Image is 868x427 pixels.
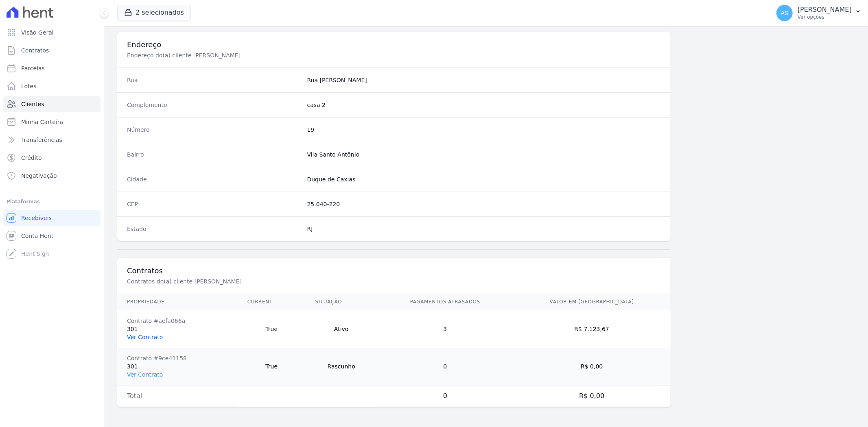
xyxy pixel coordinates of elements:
[306,294,377,310] th: Situação
[238,294,306,310] th: Current
[127,76,301,84] dt: Rua
[21,118,63,126] span: Minha Carteira
[21,46,49,54] span: Contratos
[117,386,238,407] td: Total
[513,386,671,407] td: R$ 0,00
[127,266,661,276] h3: Contratos
[3,78,101,94] a: Lotes
[770,2,868,24] button: AS [PERSON_NAME] Ver opções
[21,28,54,37] span: Visão Geral
[306,310,377,348] td: Ativo
[513,294,671,310] th: Valor em [GEOGRAPHIC_DATA]
[127,317,228,325] div: Contrato #aefa066a
[21,82,37,90] span: Lotes
[307,175,661,183] dd: Duque de Caxias
[781,10,788,16] span: AS
[117,5,191,20] button: 2 selecionados
[127,225,301,233] dt: Estado
[307,101,661,109] dd: casa 2
[513,348,671,386] td: R$ 0,00
[307,150,661,159] dd: Vila Santo Antônio
[117,294,238,310] th: Propriedade
[238,310,306,348] td: True
[7,197,97,207] div: Plataformas
[307,225,661,233] dd: RJ
[3,114,101,130] a: Minha Carteira
[377,386,513,407] td: 0
[306,348,377,386] td: Rascunho
[513,310,671,348] td: R$ 7.123,67
[127,150,301,159] dt: Bairro
[3,150,101,166] a: Crédito
[21,214,52,222] span: Recebíveis
[127,40,661,50] h3: Endereço
[21,64,45,72] span: Parcelas
[127,200,301,208] dt: CEP
[117,310,238,348] td: 301
[3,96,101,112] a: Clientes
[798,14,852,20] p: Ver opções
[21,232,53,240] span: Conta Hent
[127,334,163,340] a: Ver Contrato
[3,168,101,184] a: Negativação
[3,132,101,148] a: Transferências
[3,60,101,76] a: Parcelas
[127,371,163,378] a: Ver Contrato
[377,294,513,310] th: Pagamentos Atrasados
[21,100,44,108] span: Clientes
[127,354,228,362] div: Contrato #9ce41158
[127,277,400,285] p: Contratos do(a) cliente [PERSON_NAME]
[117,348,238,386] td: 301
[127,51,400,59] p: Endereço do(a) cliente [PERSON_NAME]
[21,136,62,144] span: Transferências
[307,200,661,208] dd: 25.040-220
[3,210,101,226] a: Recebíveis
[3,42,101,59] a: Contratos
[127,126,301,134] dt: Número
[3,24,101,41] a: Visão Geral
[3,228,101,244] a: Conta Hent
[307,126,661,134] dd: 19
[21,172,57,180] span: Negativação
[798,6,852,14] p: [PERSON_NAME]
[377,310,513,348] td: 3
[377,348,513,386] td: 0
[127,101,301,109] dt: Complemento
[127,175,301,183] dt: Cidade
[21,154,42,162] span: Crédito
[307,76,661,84] dd: Rua [PERSON_NAME]
[238,348,306,386] td: True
